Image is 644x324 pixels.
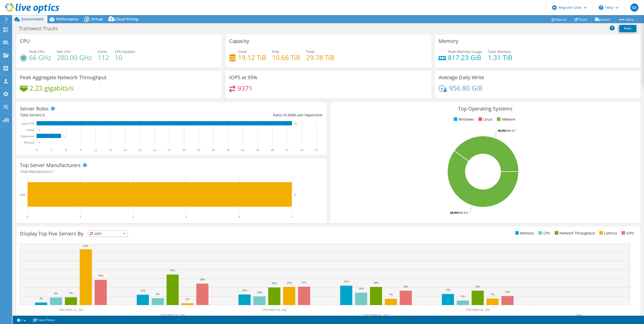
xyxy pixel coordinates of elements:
text: 7% [389,293,393,296]
text: 3 [185,215,187,219]
tspan: ESXi 6.5 [458,211,468,214]
a: Share [571,15,591,23]
span: Virtual [91,17,103,21]
span: Peak CPU [29,49,45,54]
text: [TECHNICAL_ID] [466,308,490,312]
span: Performance [56,17,78,21]
text: 12 [94,148,97,152]
h3: Capacity [229,38,249,44]
text: 33 [197,148,200,152]
text: 30 [182,148,185,152]
text: 1 [79,215,81,219]
text: [TECHNICAL_ID] [59,308,83,312]
h3: Server Roles [20,106,49,112]
a: 2 [14,317,29,323]
text: 6 [65,148,67,152]
text: 51 [285,148,288,152]
text: 29% [98,274,103,277]
span: Used [238,49,247,54]
text: 3% [39,297,43,300]
text: 2 [132,215,134,219]
text: 14% [359,287,364,290]
h4: 9371 [237,86,253,91]
text: 5 [294,193,296,196]
li: IOPS [620,230,634,236]
h4: 112 [98,55,109,60]
text: 16% [403,285,408,288]
h3: Peak Aggregate Network Throughput [20,75,106,80]
span: 1 [52,169,54,174]
text: Physical [24,141,34,144]
span: GE [630,4,638,12]
span: Cores [98,49,107,54]
text: 2% [186,298,190,301]
text: 54 [300,148,303,152]
div: Total Servers: [20,112,171,118]
text: 9% [69,291,73,294]
text: Dell [20,193,25,197]
text: 22% [344,280,349,283]
li: Linux [477,117,492,122]
h4: 66 GHz [29,55,51,60]
li: Latency [598,230,617,236]
text: 10% [505,290,510,293]
text: 5 [64,135,65,138]
text: 8% [54,292,58,295]
text: 5% [461,295,465,298]
span: Environment [21,17,44,21]
h4: 29.78 TiB [306,55,334,60]
text: 48 [271,148,274,152]
tspan: 60.0% [450,211,458,214]
text: 35% [170,269,175,272]
text: [TECHNICAL_ID] [364,313,388,317]
h4: 280.00 GHz [57,55,92,60]
text: 9 [80,148,82,152]
text: 13% [445,288,450,291]
text: 12% [140,289,145,292]
span: Free [272,49,279,54]
text: 12% [242,289,247,292]
h4: 2.23 gigabits/s [30,85,73,91]
tspan: 40.0% [498,129,506,132]
text: 8% [156,292,160,295]
li: VMware [496,117,515,122]
li: Network Throughput [553,230,595,236]
text: Other [576,313,583,317]
text: 36 [212,148,215,152]
a: Project Notes [29,317,59,323]
text: 52 [294,122,297,125]
h3: IOPS at 95% [229,75,257,80]
span: 5 [43,113,45,117]
text: 0 [27,215,28,219]
span: Total Memory [488,49,511,54]
text: 18 [123,148,126,152]
a: Print [619,25,636,32]
h4: 10 [115,55,135,60]
span: Total [306,49,314,54]
h3: Top Operating Systems [334,106,637,112]
text: [TECHNICAL_ID] [161,313,185,317]
text: 0 [36,148,37,152]
text: 0 [39,141,40,144]
text: 3 [50,148,52,152]
li: CPU [537,230,550,236]
tspan: ESXi 6.7 [506,129,516,132]
span: CPU Sockets [115,49,135,54]
text: 20% [272,282,277,285]
h3: Average Daily Write [439,75,484,80]
h4: 817.23 GiB [448,55,482,60]
text: 24 [153,148,156,152]
h4: 956.80 GiB [449,85,482,91]
text: 45 [256,148,259,152]
text: 15 [109,148,112,152]
span: Cloud Pricing [115,17,138,21]
h4: 19.12 TiB [238,55,266,60]
text: Guest VM [21,122,34,125]
span: Peak Memory Usage [448,49,482,54]
h4: Total Manufacturers: [20,169,323,174]
div: Ratio: VMs per Hypervisor [171,112,323,118]
text: 21 [138,148,141,152]
text: 16% [475,285,480,288]
h3: Top Server Manufacturers [20,163,81,168]
a: More [614,15,638,23]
